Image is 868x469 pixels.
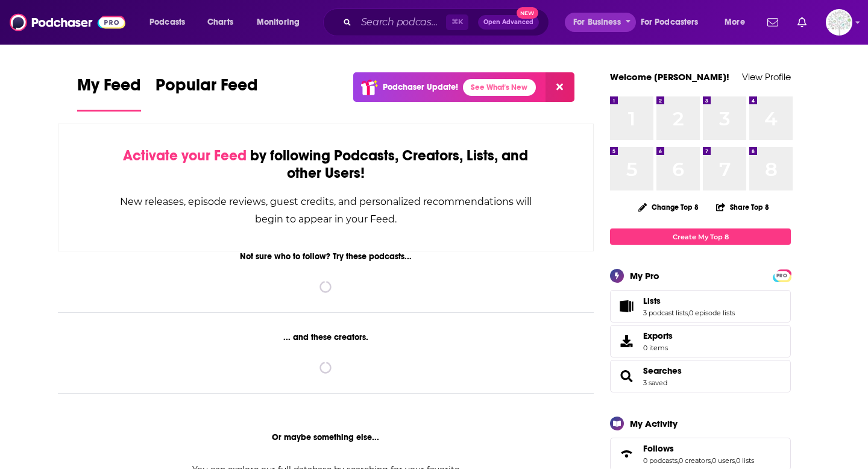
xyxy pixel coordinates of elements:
a: Create My Top 8 [610,228,791,245]
span: Open Advanced [483,19,533,25]
a: Popular Feed [156,75,258,112]
span: Searches [610,360,791,392]
button: Open AdvancedNew [478,15,539,30]
div: by following Podcasts, Creators, Lists, and other Users! [119,147,533,182]
div: My Pro [630,270,659,282]
button: open menu [716,13,760,32]
span: Lists [643,295,661,306]
span: Podcasts [149,14,185,31]
button: Share Top 8 [715,195,770,219]
button: open menu [633,13,716,32]
span: Logged in as WunderTanya [826,9,852,36]
span: Exports [614,333,638,350]
button: Change Top 8 [631,200,706,215]
a: Searches [643,365,682,376]
a: Charts [200,13,241,32]
img: Podchaser - Follow, Share and Rate Podcasts [10,11,125,34]
span: Exports [643,330,673,341]
span: , [735,456,736,465]
a: View Profile [742,71,791,83]
span: Charts [207,14,233,31]
button: open menu [565,13,636,32]
button: open menu [141,13,201,32]
a: Show notifications dropdown [763,12,783,33]
a: 0 creators [679,456,711,465]
button: open menu [248,13,315,32]
div: My Activity [630,418,678,429]
span: New [517,7,538,19]
div: ... and these creators. [58,332,594,342]
div: Search podcasts, credits, & more... [335,8,561,36]
span: For Podcasters [641,14,699,31]
a: 3 podcast lists [643,309,688,317]
span: , [688,309,689,317]
a: Lists [643,295,735,306]
span: My Feed [77,75,141,102]
div: Not sure who to follow? Try these podcasts... [58,251,594,262]
a: Follows [614,445,638,462]
span: Follows [643,443,674,454]
a: 3 saved [643,379,667,387]
a: My Feed [77,75,141,112]
a: Show notifications dropdown [793,12,811,33]
a: 0 users [712,456,735,465]
span: ⌘ K [446,14,468,30]
a: Searches [614,368,638,385]
a: 0 podcasts [643,456,678,465]
img: User Profile [826,9,852,36]
span: Activate your Feed [123,146,247,165]
a: Lists [614,298,638,315]
div: Or maybe something else... [58,432,594,442]
span: Popular Feed [156,75,258,102]
span: For Business [573,14,621,31]
input: Search podcasts, credits, & more... [356,13,446,32]
a: Welcome [PERSON_NAME]! [610,71,729,83]
a: 0 lists [736,456,754,465]
button: Show profile menu [826,9,852,36]
a: See What's New [463,79,536,96]
a: Exports [610,325,791,357]
span: More [725,14,745,31]
span: PRO [775,271,789,280]
span: , [678,456,679,465]
a: Follows [643,443,754,454]
a: 0 episode lists [689,309,735,317]
div: New releases, episode reviews, guest credits, and personalized recommendations will begin to appe... [119,193,533,228]
span: Monitoring [257,14,300,31]
span: , [711,456,712,465]
span: Lists [610,290,791,323]
p: Podchaser Update! [383,82,458,92]
span: 0 items [643,344,673,352]
a: PRO [775,271,789,280]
